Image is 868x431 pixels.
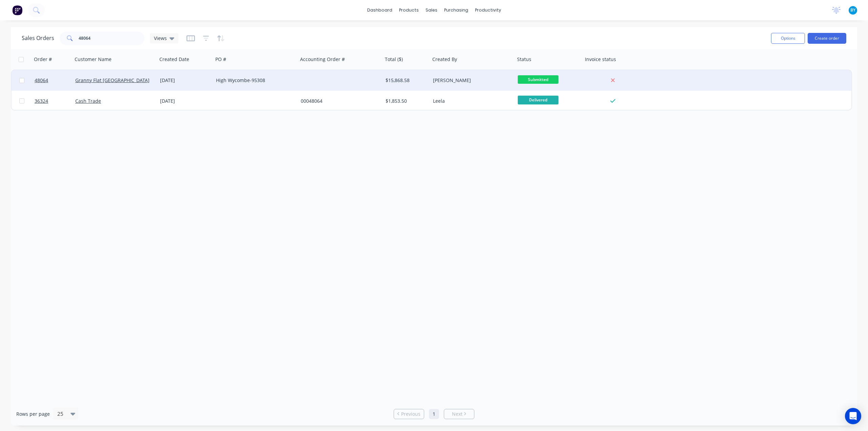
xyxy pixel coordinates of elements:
input: Search... [79,32,145,45]
div: $15,868.58 [386,77,426,84]
div: High Wycombe-95308 [216,77,291,84]
span: 48064 [35,77,48,84]
span: Previous [401,411,420,417]
a: 36324 [35,91,75,111]
a: dashboard [364,5,396,15]
div: Created Date [159,56,189,63]
div: [DATE] [160,77,211,84]
a: Next page [444,411,474,417]
div: Leela [433,98,508,104]
div: productivity [472,5,505,15]
div: PO # [215,56,226,63]
div: Created By [432,56,457,63]
ul: Pagination [391,409,477,419]
button: Options [771,33,805,44]
a: Cash Trade [75,98,101,104]
div: Status [517,56,531,63]
a: Previous page [394,411,424,417]
div: [DATE] [160,98,211,104]
span: BY [850,7,855,13]
span: Submitted [518,75,558,84]
h1: Sales Orders [22,35,54,41]
div: sales [422,5,441,15]
div: Accounting Order # [300,56,345,63]
div: $1,853.50 [386,98,426,104]
div: products [396,5,422,15]
button: Create order [808,33,846,44]
div: Total ($) [385,56,403,63]
span: Views [154,35,167,42]
div: Open Intercom Messenger [845,408,861,424]
a: Granny Flat [GEOGRAPHIC_DATA] [75,77,150,83]
span: 36324 [35,98,48,104]
img: Factory [12,5,22,15]
div: [PERSON_NAME] [433,77,508,84]
span: Delivered [518,96,558,104]
a: Page 1 is your current page [429,409,439,419]
a: 48064 [35,70,75,91]
span: Rows per page [16,411,50,417]
div: Customer Name [75,56,112,63]
span: Next [452,411,462,417]
div: Order # [34,56,52,63]
div: Invoice status [585,56,616,63]
div: 00048064 [301,98,376,104]
div: purchasing [441,5,472,15]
